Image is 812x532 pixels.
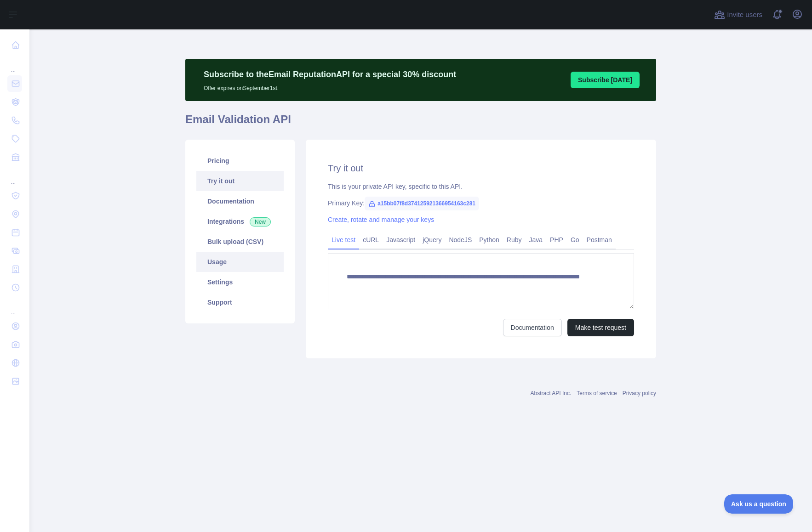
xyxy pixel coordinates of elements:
[567,232,583,247] a: Go
[204,81,456,92] p: Offer expires on September 1st.
[445,232,475,247] a: NodeJS
[365,197,479,210] span: a15bb07f8d374125921366954163c281
[727,10,762,20] span: Invite users
[712,7,764,22] button: Invite users
[196,191,284,211] a: Documentation
[567,319,634,336] button: Make test request
[196,232,284,252] a: Bulk upload (CSV)
[196,272,284,292] a: Settings
[623,390,656,396] a: Privacy policy
[419,232,445,247] a: jQuery
[531,390,572,396] a: Abstract API Inc.
[724,494,794,514] iframe: Toggle Customer Support
[250,217,271,226] span: New
[475,232,503,247] a: Python
[7,55,22,74] div: ...
[328,198,634,208] div: Primary Key:
[577,390,617,396] a: Terms of service
[503,319,562,336] a: Documentation
[583,232,616,247] a: Postman
[328,216,434,223] a: Create, rotate and manage your keys
[185,112,656,134] h1: Email Validation API
[546,232,567,247] a: PHP
[328,232,359,247] a: Live test
[7,298,22,316] div: ...
[526,232,547,247] a: Java
[196,171,284,191] a: Try it out
[571,72,640,88] button: Subscribe [DATE]
[328,182,634,191] div: This is your private API key, specific to this API.
[503,232,526,247] a: Ruby
[359,232,383,247] a: cURL
[196,292,284,312] a: Support
[328,162,634,175] h2: Try it out
[196,151,284,171] a: Pricing
[7,167,22,186] div: ...
[383,232,419,247] a: Javascript
[196,252,284,272] a: Usage
[204,68,456,81] p: Subscribe to the Email Reputation API for a special 30 % discount
[196,211,284,232] a: Integrations New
